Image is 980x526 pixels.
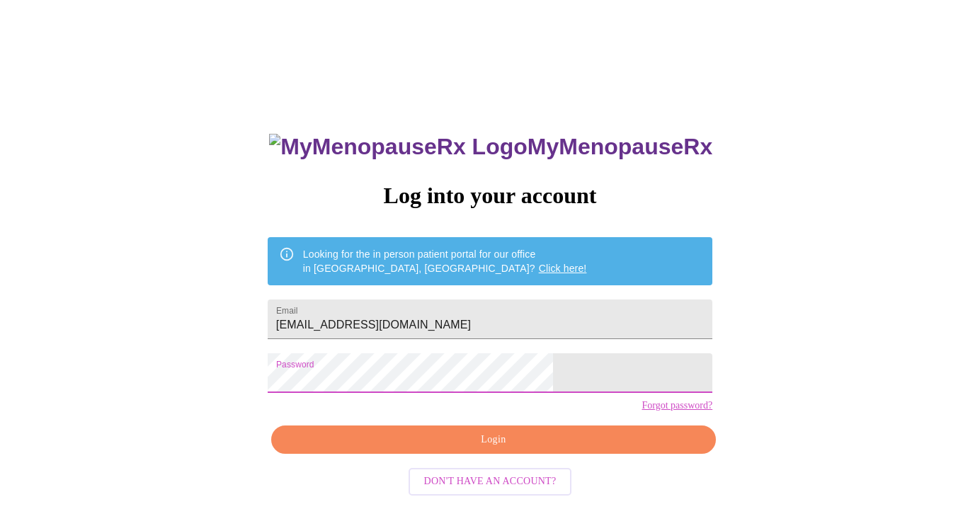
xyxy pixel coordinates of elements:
div: Looking for the in person patient portal for our office in [GEOGRAPHIC_DATA], [GEOGRAPHIC_DATA]? [303,241,587,281]
span: Login [287,431,700,449]
a: Click here! [539,263,587,274]
img: MyMenopauseRx Logo [269,134,527,160]
h3: MyMenopauseRx [269,134,712,160]
span: Don't have an account? [424,473,557,491]
button: Login [271,425,716,454]
a: Forgot password? [642,400,712,411]
a: Don't have an account? [405,474,576,486]
button: Don't have an account? [409,468,572,496]
h3: Log into your account [268,183,712,209]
